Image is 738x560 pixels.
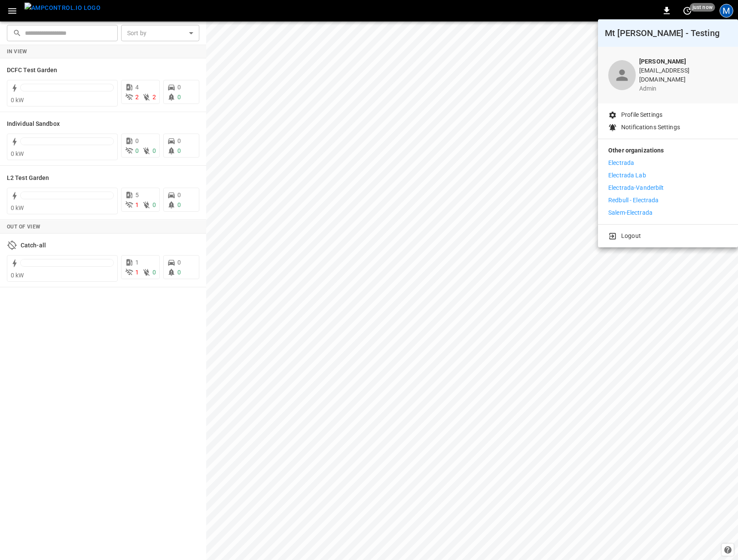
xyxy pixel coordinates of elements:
[608,158,634,167] p: Electrada
[621,123,680,132] p: Notifications Settings
[608,196,659,205] p: Redbull - Electrada
[621,110,662,119] p: Profile Settings
[608,208,653,217] p: Salem-Electrada
[639,66,728,84] p: [EMAIL_ADDRESS][DOMAIN_NAME]
[621,231,641,240] p: Logout
[605,26,731,40] h6: Mt [PERSON_NAME] - Testing
[608,60,636,90] div: profile-icon
[608,183,664,192] p: Electrada-Vanderbilt
[639,84,728,93] p: admin
[608,171,646,180] p: Electrada Lab
[608,146,728,158] p: Other organizations
[639,58,686,65] b: [PERSON_NAME]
